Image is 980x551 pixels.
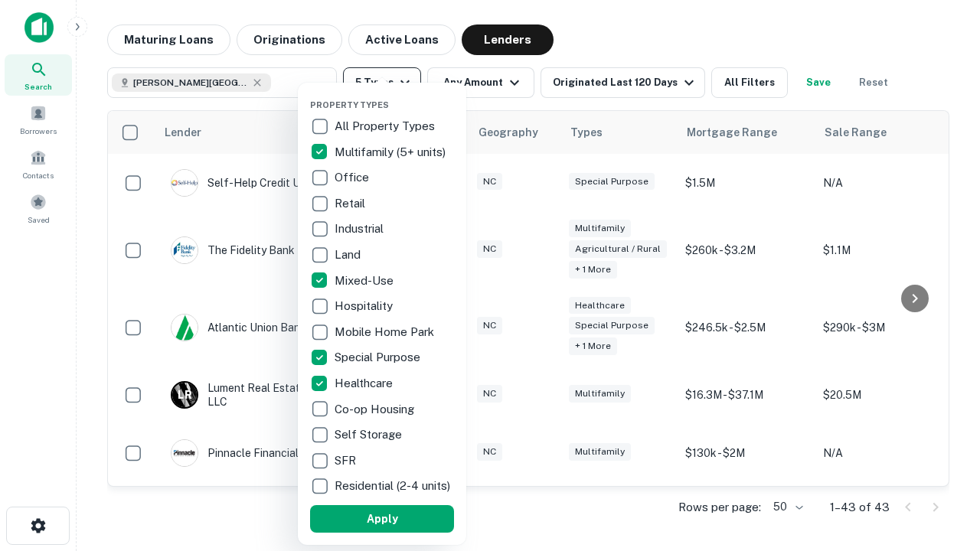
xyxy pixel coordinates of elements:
p: Mixed-Use [335,272,397,290]
p: Multifamily (5+ units) [335,143,449,161]
p: Retail [335,194,368,213]
iframe: Chat Widget [903,429,980,502]
p: Land [335,246,364,264]
p: Co-op Housing [335,400,417,419]
p: Industrial [335,220,387,238]
p: Special Purpose [335,348,423,367]
p: Self Storage [335,425,405,444]
p: Hospitality [335,297,396,315]
p: Healthcare [335,374,396,393]
span: Property Types [310,100,389,109]
p: Office [335,168,372,187]
p: Mobile Home Park [335,323,437,341]
p: Residential (2-4 units) [335,477,453,495]
p: All Property Types [335,117,438,135]
p: SFR [335,452,359,470]
button: Apply [310,505,454,533]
